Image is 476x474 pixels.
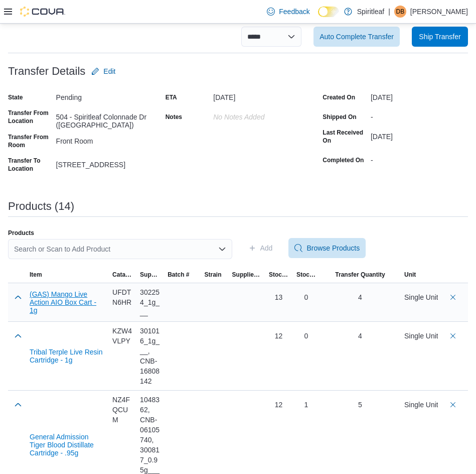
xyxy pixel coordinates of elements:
[404,400,438,410] div: Single Unit
[260,243,273,253] span: Add
[447,330,459,342] button: Delete count
[8,133,52,149] label: Transfer From Room
[8,93,23,101] label: State
[263,2,313,22] a: Feedback
[323,129,367,145] label: Last Received On
[306,243,360,253] span: Browse Products
[400,267,438,283] button: Unit
[371,129,468,141] div: [DATE]
[318,7,339,17] input: Dark Mode
[323,156,364,164] label: Completed On
[108,267,136,283] button: Catalog SKU
[419,32,460,42] span: Ship Transfer
[371,89,468,101] div: [DATE]
[8,65,85,77] h3: Transfer Details
[357,6,384,18] p: Spiritleaf
[112,395,132,425] div: NZ4FQCUM
[26,267,108,283] button: Item
[265,267,292,283] button: Stock at Source
[213,109,310,121] div: No Notes added
[140,271,160,279] span: Supplier SKU
[323,93,355,101] label: Created On
[166,113,182,121] label: Notes
[112,271,132,279] span: Catalog SKU
[358,331,362,341] div: 4
[279,7,309,17] span: Feedback
[20,7,65,17] img: Cova
[404,331,438,341] div: Single Unit
[269,292,288,302] div: 13
[166,93,177,101] label: ETA
[394,6,406,18] div: David B
[201,267,228,283] button: Strain
[112,326,132,346] div: KZW4VLPY
[205,271,222,279] span: Strain
[218,245,226,253] button: Open list of options
[244,238,277,258] button: Add
[30,290,104,314] button: (GAS) Mango Live Action AIO Box Cart - 1g
[140,287,160,317] div: 302254_1g___
[404,271,416,279] span: Unit
[410,6,468,18] p: [PERSON_NAME]
[404,292,438,302] div: Single Unit
[335,271,385,279] span: Transfer Quantity
[292,267,320,283] button: Stock at Destination
[318,17,319,18] span: Dark Mode
[371,109,468,121] div: -
[358,400,362,410] div: 5
[8,109,52,125] label: Transfer From Location
[136,267,164,283] button: Supplier SKU
[288,238,366,258] button: Browse Products
[56,133,153,145] div: Front Room
[396,6,405,18] span: DB
[30,433,104,457] button: General Admission Tiger Blood Distillate Cartridge - .95g
[296,400,316,410] div: 1
[8,157,52,173] label: Transfer To Location
[313,27,400,47] button: Auto Complete Transfer
[87,61,119,81] button: Edit
[56,157,153,169] div: [STREET_ADDRESS]
[447,399,459,411] button: Delete count
[30,271,42,279] span: Item
[412,27,468,47] button: Ship Transfer
[269,271,288,279] span: Stock at Source
[168,271,189,279] span: Batch #
[8,200,74,212] h3: Products (14)
[232,271,261,279] span: Supplier License
[56,109,153,129] div: 504 - Spiritleaf Colonnade Dr ([GEOGRAPHIC_DATA])
[323,113,356,121] label: Shipped On
[388,6,390,18] p: |
[103,66,115,76] span: Edit
[269,331,288,341] div: 12
[213,89,310,101] div: [DATE]
[56,89,153,101] div: Pending
[320,32,394,42] span: Auto Complete Transfer
[358,292,362,302] div: 4
[296,292,316,302] div: 0
[320,267,400,283] button: Transfer Quantity
[112,287,132,307] div: UFDTN6HR
[30,348,104,364] button: Tribal Terple Live Resin Cartridge - 1g
[8,229,34,237] label: Products
[140,326,160,386] div: 301016_1g___, CNB-16808142
[447,291,459,303] button: Delete count
[371,152,468,164] div: -
[269,400,288,410] div: 12
[296,271,316,279] span: Stock at Destination
[296,331,316,341] div: 0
